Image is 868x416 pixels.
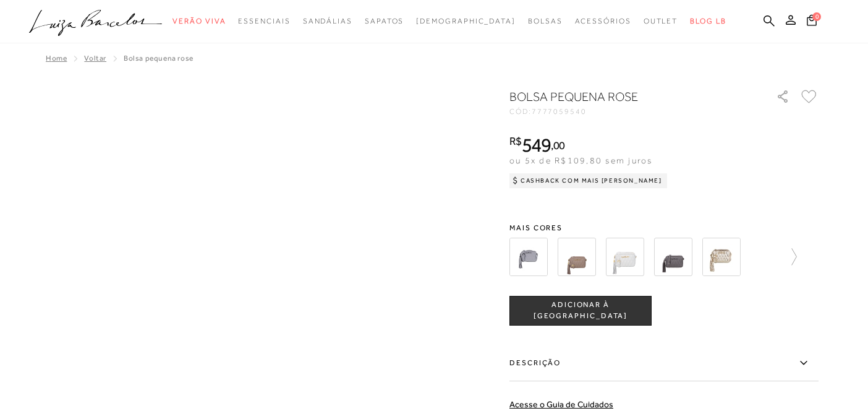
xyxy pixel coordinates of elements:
a: noSubCategoriesText [172,10,226,33]
span: bolsa pequena rose [124,54,194,63]
a: noSubCategoriesText [528,10,563,33]
a: noSubCategoriesText [416,10,516,33]
div: CÓD: [509,108,757,115]
a: Acesse o Guia de Cuidados [509,399,613,409]
span: ou 5x de R$109,80 sem juros [509,155,652,165]
span: BLOG LB [690,17,726,25]
span: 7777059540 [532,107,587,116]
span: 549 [522,134,551,156]
img: BOLSA CLÁSSICA EM COURO CINZA DUMBO COM ALÇA REGULÁVEL PEQUENA [558,238,596,276]
i: , [551,140,565,151]
span: 00 [553,139,565,152]
a: noSubCategoriesText [303,10,352,33]
span: Outlet [644,17,678,25]
span: Bolsas [528,17,563,25]
img: BOLSA CLÁSSICA EM COURO CINZA ESTANHO COM ALÇA REGULÁVEL PEQUENA [606,238,644,276]
a: noSubCategoriesText [575,10,631,33]
span: Verão Viva [172,17,226,25]
button: ADICIONAR À [GEOGRAPHIC_DATA] [509,296,652,326]
span: Essenciais [238,17,290,25]
img: BOLSA CLÁSSICA EM COURO METALIZADO DOURADO COM ALÇA REGULÁVEL PEQUENA [702,238,741,276]
span: ADICIONAR À [GEOGRAPHIC_DATA] [510,300,651,321]
span: Sandálias [303,17,352,25]
a: noSubCategoriesText [238,10,290,33]
span: 0 [812,12,821,21]
label: Descrição [509,345,819,381]
img: BOLSA CLÁSSICA EM COURO CINZA STORM COM ALÇA REGULÁVEL PEQUENA [654,238,692,276]
i: R$ [509,136,522,147]
span: Sapatos [365,17,404,25]
a: Voltar [84,54,106,63]
a: Home [46,54,67,63]
h1: bolsa pequena rose [509,88,741,105]
a: BLOG LB [690,10,726,33]
span: [DEMOGRAPHIC_DATA] [416,17,516,25]
a: noSubCategoriesText [365,10,404,33]
button: 0 [803,14,820,30]
div: Cashback com Mais [PERSON_NAME] [509,173,667,188]
a: noSubCategoriesText [644,10,678,33]
span: Acessórios [575,17,631,25]
img: bolsa pequena cinza [509,238,548,276]
span: Mais cores [509,224,819,232]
